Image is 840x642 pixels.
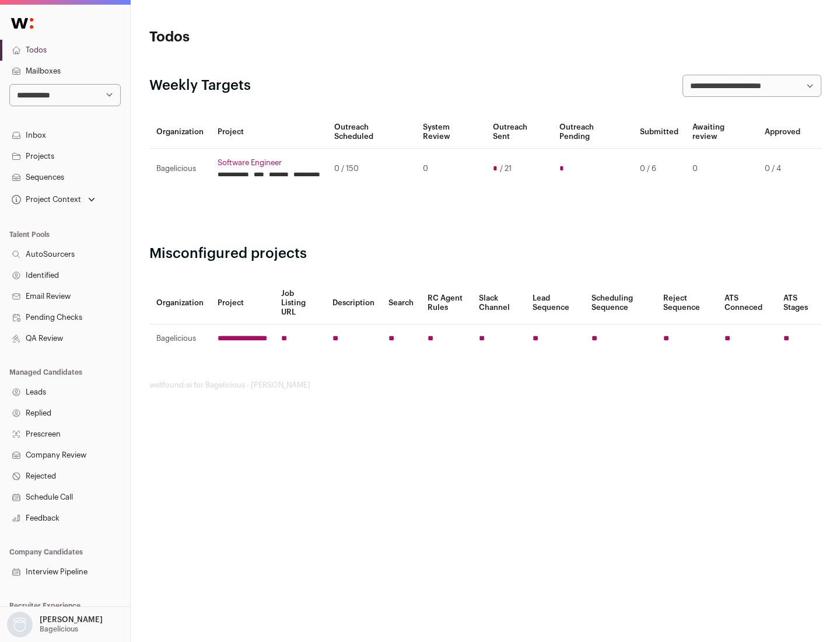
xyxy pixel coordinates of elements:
[421,282,471,325] th: RC Agent Rules
[149,116,211,149] th: Organization
[211,282,274,325] th: Project
[40,624,78,634] p: Bagelicious
[633,149,685,189] td: 0 / 6
[149,149,211,189] td: Bagelicious
[327,116,416,149] th: Outreach Scheduled
[149,282,211,325] th: Organization
[325,282,381,325] th: Description
[381,282,421,325] th: Search
[9,195,81,204] div: Project Context
[274,282,325,325] th: Job Listing URL
[656,282,718,325] th: Reject Sequence
[472,282,526,325] th: Slack Channel
[758,116,807,149] th: Approved
[633,116,685,149] th: Submitted
[500,164,512,173] span: / 21
[218,158,320,168] a: Software Engineer
[9,191,97,208] button: Open dropdown
[149,381,821,390] footer: wellfound:ai for Bagelicious - [PERSON_NAME]
[416,149,485,189] td: 0
[685,149,758,189] td: 0
[327,149,416,189] td: 0 / 150
[149,28,373,47] h1: Todos
[486,116,553,149] th: Outreach Sent
[149,76,251,95] h2: Weekly Targets
[211,116,327,149] th: Project
[717,282,776,325] th: ATS Conneced
[584,282,656,325] th: Scheduling Sequence
[416,116,485,149] th: System Review
[552,116,632,149] th: Outreach Pending
[5,612,105,637] button: Open dropdown
[5,12,40,35] img: Wellfound
[149,325,211,353] td: Bagelicious
[40,615,103,624] p: [PERSON_NAME]
[758,149,807,189] td: 0 / 4
[685,116,758,149] th: Awaiting review
[526,282,584,325] th: Lead Sequence
[149,245,821,263] h2: Misconfigured projects
[7,612,33,637] img: nopic.png
[776,282,821,325] th: ATS Stages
